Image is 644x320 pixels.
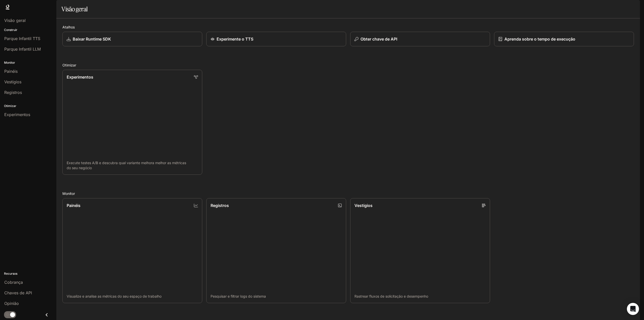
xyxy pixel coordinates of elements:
[354,203,373,208] font: Vestígios
[211,294,266,298] font: Pesquisar e filtrar logs do sistema
[206,198,346,303] a: RegistrosPesquisar e filtrar logs do sistema
[360,37,397,42] font: Obter chave de API
[62,191,75,196] font: Monitor
[206,32,346,46] a: Experimente o TTS
[217,37,253,42] font: Experimente o TTS
[211,203,229,208] font: Registros
[67,161,186,170] font: Execute testes A/B e descubra qual variante melhora melhor as métricas do seu negócio
[67,203,80,208] font: Painéis
[62,63,76,67] font: Otimizar
[494,32,634,46] a: Aprenda sobre o tempo de execução
[354,294,428,298] font: Rastrear fluxos de solicitação e desempenho
[73,37,111,42] font: Baixar Runtime SDK
[67,75,93,80] font: Experimentos
[62,198,202,303] a: PainéisVisualize e analise as métricas do seu espaço de trabalho
[62,25,75,29] font: Atalhos
[62,32,202,46] a: Baixar Runtime SDK
[62,70,202,175] a: ExperimentosExecute testes A/B e descubra qual variante melhora melhor as métricas do seu negócio
[504,37,575,42] font: Aprenda sobre o tempo de execução
[350,198,490,303] a: VestígiosRastrear fluxos de solicitação e desempenho
[61,5,88,13] font: Visão geral
[627,303,639,315] div: Open Intercom Messenger
[67,294,162,298] font: Visualize e analise as métricas do seu espaço de trabalho
[350,32,490,46] button: Obter chave de API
